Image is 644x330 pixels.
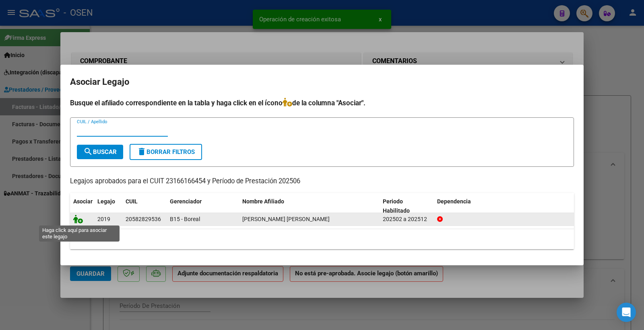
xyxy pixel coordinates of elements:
button: Borrar Filtros [130,144,202,160]
span: NAJURIETA BUCICH AMADEO DANIEL ORESTE [242,216,330,222]
datatable-header-cell: CUIL [122,193,167,219]
p: Legajos aprobados para el CUIT 23166166454 y Período de Prestación 202506 [70,176,574,187]
span: Periodo Habilitado [383,198,410,214]
button: Buscar [77,145,123,159]
mat-icon: search [83,147,93,156]
h2: Asociar Legajo [70,74,574,90]
datatable-header-cell: Asociar [70,193,94,219]
span: Asociar [73,198,93,205]
mat-icon: delete [137,147,147,156]
span: Gerenciador [170,198,202,205]
datatable-header-cell: Periodo Habilitado [380,193,434,219]
span: B15 - Boreal [170,216,200,222]
span: 2019 [97,216,110,222]
span: Borrar Filtros [137,148,195,156]
span: Buscar [83,148,117,156]
div: 1 registros [70,229,574,249]
datatable-header-cell: Nombre Afiliado [239,193,380,219]
datatable-header-cell: Dependencia [434,193,574,219]
div: 202502 a 202512 [383,215,431,224]
span: Nombre Afiliado [242,198,284,205]
span: CUIL [126,198,138,205]
span: Legajo [97,198,115,205]
div: 20582829536 [126,215,161,224]
span: Dependencia [437,198,471,205]
h4: Busque el afiliado correspondiente en la tabla y haga click en el ícono de la columna "Asociar". [70,98,574,108]
div: Open Intercom Messenger [617,303,636,322]
datatable-header-cell: Legajo [94,193,122,219]
datatable-header-cell: Gerenciador [167,193,239,219]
